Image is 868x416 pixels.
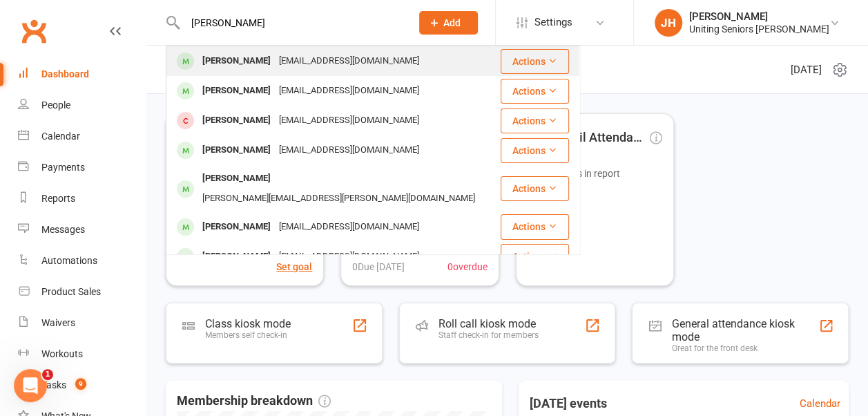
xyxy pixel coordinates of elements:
span: Settings [534,7,572,38]
div: [PERSON_NAME] [198,247,275,267]
div: Payments [41,162,85,173]
button: Actions [501,138,569,163]
div: Automations [41,255,97,266]
a: Reports [18,183,146,214]
div: [PERSON_NAME] [198,81,275,101]
a: Dashboard [18,59,146,90]
div: Roll call kiosk mode [438,317,539,330]
div: [PERSON_NAME] [198,217,275,237]
a: Payments [18,152,146,183]
div: [EMAIL_ADDRESS][DOMAIN_NAME] [275,247,423,267]
div: People [41,100,70,111]
span: [DATE] [791,62,822,78]
h3: [DATE] events [519,391,618,416]
div: Uniting Seniors [PERSON_NAME] [689,23,829,35]
div: Dashboard [41,68,89,79]
input: Search... [181,13,401,32]
a: Waivers [18,308,146,339]
a: Tasks 9 [18,370,146,401]
a: Workouts [18,339,146,370]
div: General attendance kiosk mode [671,317,818,343]
button: Actions [501,244,569,269]
button: Set goal [276,259,312,274]
div: [EMAIL_ADDRESS][DOMAIN_NAME] [275,81,423,101]
div: Waivers [41,317,75,328]
div: Members self check-in [205,330,291,340]
div: [PERSON_NAME][EMAIL_ADDRESS][PERSON_NAME][DOMAIN_NAME] [198,189,479,209]
a: Calendar [18,121,146,152]
span: Report: Nil Attendance 2 w... [528,128,647,148]
button: Actions [501,79,569,104]
iframe: Intercom live chat [14,369,47,402]
div: Reports [41,193,75,204]
div: Class kiosk mode [205,317,291,330]
div: Great for the front desk [671,343,818,353]
button: Actions [501,214,569,239]
button: Add [419,11,478,35]
span: Membership breakdown [177,391,331,411]
div: JH [655,9,682,37]
span: 1 [42,369,53,380]
a: Calendar [800,395,840,412]
div: [EMAIL_ADDRESS][DOMAIN_NAME] [275,51,423,71]
button: Actions [501,49,569,74]
div: [EMAIL_ADDRESS][DOMAIN_NAME] [275,111,423,131]
div: Tasks [41,379,66,390]
div: [PERSON_NAME] [198,140,275,160]
div: [EMAIL_ADDRESS][DOMAIN_NAME] [275,217,423,237]
span: 0 overdue [447,259,488,274]
a: Automations [18,245,146,276]
span: 9 [75,378,86,390]
a: Product Sales [18,276,146,308]
button: Actions [501,108,569,133]
div: Messages [41,224,85,235]
div: Staff check-in for members [438,330,539,340]
div: Product Sales [41,286,101,297]
a: Clubworx [17,14,51,48]
div: Workouts [41,348,83,359]
a: People [18,90,146,121]
div: [PERSON_NAME] [198,51,275,71]
span: 0 Due [DATE] [352,259,405,274]
div: [PERSON_NAME] [198,111,275,131]
div: Calendar [41,131,80,142]
a: Messages [18,214,146,245]
div: [PERSON_NAME] [198,169,275,189]
span: Add [443,17,461,28]
div: [PERSON_NAME] [689,10,829,23]
div: [EMAIL_ADDRESS][DOMAIN_NAME] [275,140,423,160]
span: Rows in report [558,168,620,179]
button: Actions [501,176,569,201]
